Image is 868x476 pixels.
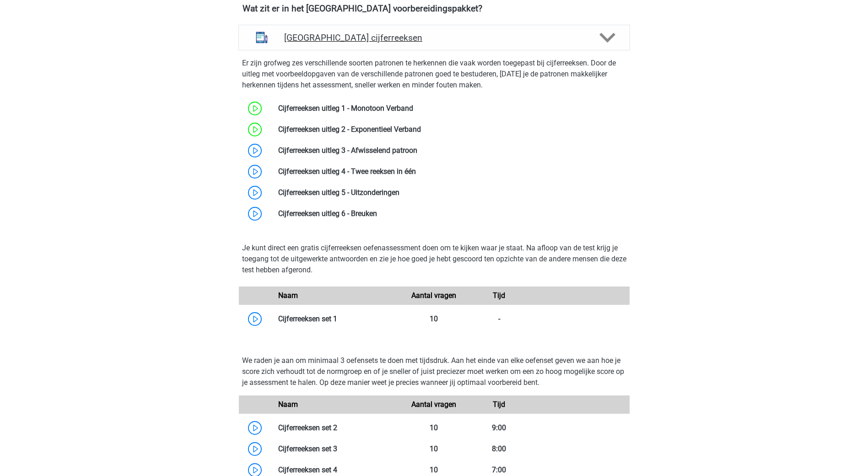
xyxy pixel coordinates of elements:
div: Cijferreeksen uitleg 3 - Afwisselend patroon [271,145,630,156]
div: Cijferreeksen uitleg 5 - Uitzonderingen [271,187,630,198]
a: cijferreeksen [GEOGRAPHIC_DATA] cijferreeksen [235,25,634,50]
img: cijferreeksen [250,26,274,49]
p: Je kunt direct een gratis cijferreeksen oefenassessment doen om te kijken waar je staat. Na afloo... [242,243,626,276]
h4: Wat zit er in het [GEOGRAPHIC_DATA] voorbereidingspakket? [243,3,626,14]
h4: [GEOGRAPHIC_DATA] cijferreeksen [284,32,584,43]
div: Tijd [467,290,532,301]
div: Cijferreeksen set 4 [271,465,402,476]
div: Cijferreeksen set 1 [271,314,402,325]
div: Cijferreeksen set 3 [271,444,402,454]
div: Cijferreeksen uitleg 6 - Breuken [271,208,630,219]
p: We raden je aan om minimaal 3 oefensets te doen met tijdsdruk. Aan het einde van elke oefenset ge... [242,355,626,388]
div: Cijferreeksen uitleg 4 - Twee reeksen in één [271,166,630,177]
div: Naam [271,290,402,301]
div: Cijferreeksen uitleg 1 - Monotoon Verband [271,103,630,114]
p: Er zijn grofweg zes verschillende soorten patronen te herkennen die vaak worden toegepast bij cij... [242,58,626,91]
div: Naam [271,399,402,410]
div: Tijd [467,399,532,410]
div: Cijferreeksen set 2 [271,422,402,433]
div: Aantal vragen [401,399,466,410]
div: Cijferreeksen uitleg 2 - Exponentieel Verband [271,124,630,135]
div: Aantal vragen [401,290,466,301]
